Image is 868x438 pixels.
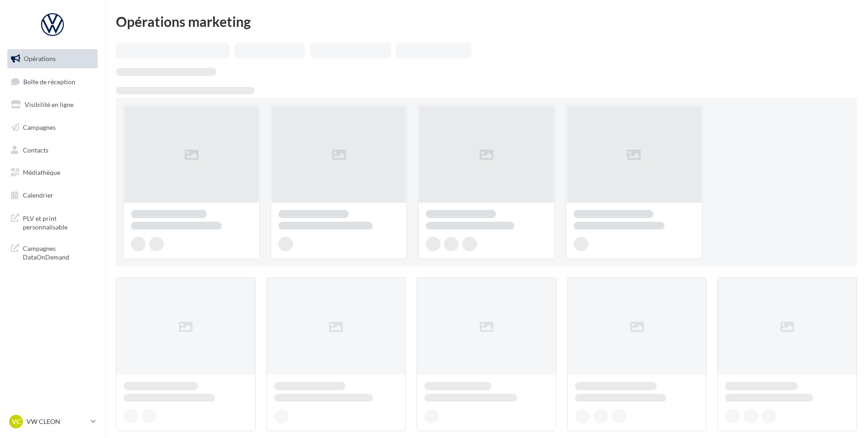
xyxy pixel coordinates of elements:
p: VW CLEON [26,417,87,426]
a: Opérations [5,49,99,68]
span: Médiathèque [23,168,60,176]
span: Calendrier [23,191,53,199]
div: Opérations marketing [116,15,857,28]
span: PLV et print personnalisable [23,212,94,232]
a: Visibilité en ligne [5,95,99,114]
a: PLV et print personnalisable [5,209,99,235]
a: Calendrier [5,186,99,205]
span: Campagnes DataOnDemand [23,242,94,262]
span: Boîte de réception [23,77,75,85]
a: VC VW CLEON [7,413,98,430]
a: Contacts [5,141,99,160]
span: Opérations [24,55,56,62]
a: Campagnes DataOnDemand [5,239,99,265]
span: VC [12,417,21,426]
a: Campagnes [5,118,99,137]
a: Médiathèque [5,163,99,182]
a: Boîte de réception [5,72,99,92]
span: Visibilité en ligne [25,101,73,108]
span: Campagnes [23,123,56,131]
span: Contacts [23,146,48,153]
